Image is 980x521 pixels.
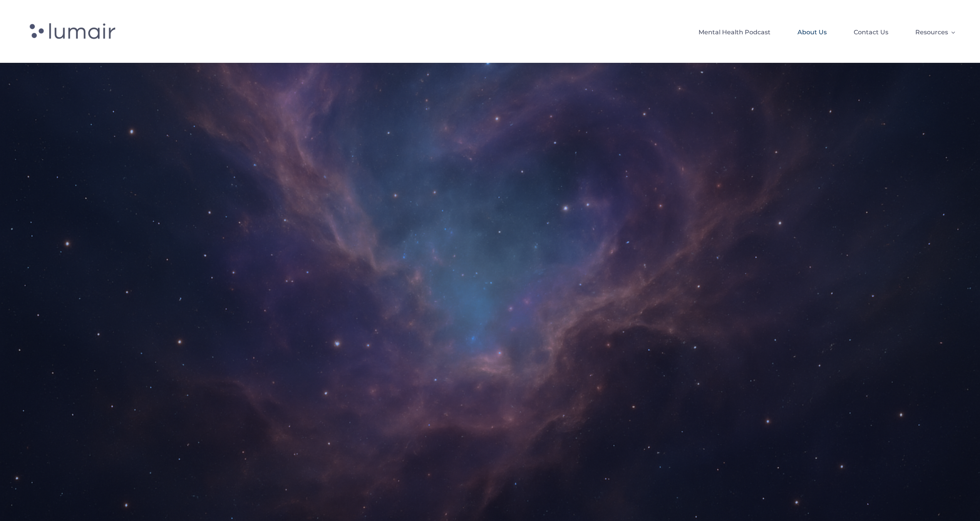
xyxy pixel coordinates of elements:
[854,26,888,39] span: Contact Us
[797,19,827,44] a: About Us
[699,19,771,44] a: Mental Health Podcast
[797,26,827,39] span: About Us
[915,19,955,44] a: Resources
[699,26,771,39] span: Mental Health Podcast
[854,19,888,44] a: Contact Us
[258,19,955,44] nav: Lumair Header
[915,26,948,39] span: Resources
